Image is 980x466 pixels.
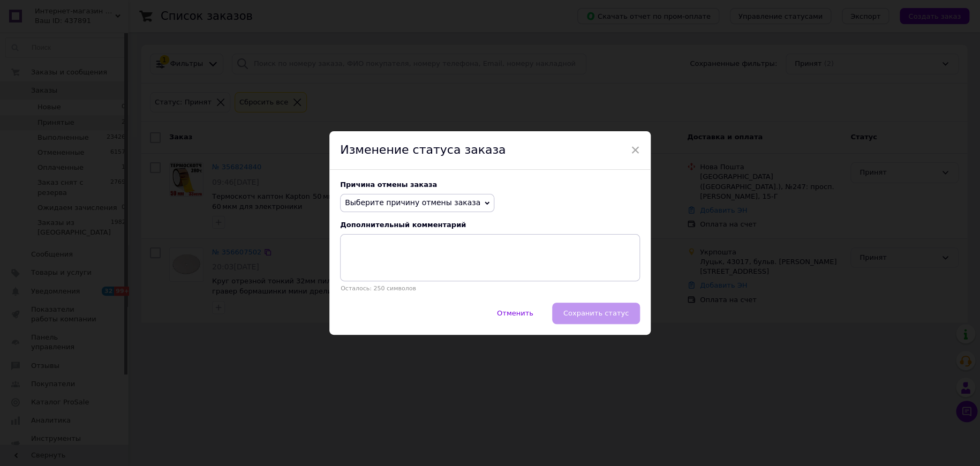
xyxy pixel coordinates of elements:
[345,198,480,207] span: Выберите причину отмены заказа
[340,285,640,292] p: Осталось: 250 символов
[486,303,545,324] button: Отменить
[497,309,533,317] span: Отменить
[329,131,651,170] div: Изменение статуса заказа
[340,221,640,229] div: Дополнительный комментарий
[340,181,640,189] div: Причина отмены заказа
[630,141,640,159] span: ×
